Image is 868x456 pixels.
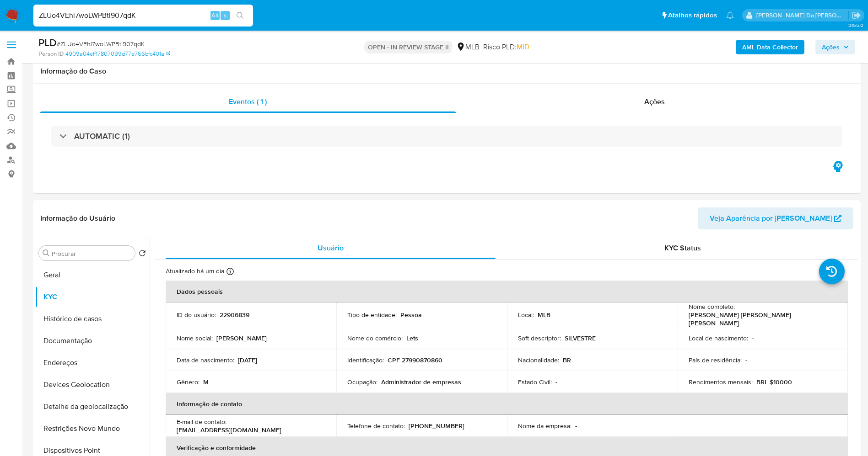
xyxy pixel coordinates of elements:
[38,35,57,50] b: PLD
[736,40,804,54] button: AML Data Collector
[57,39,145,48] span: # ZLUo4VEhl7woLWPBti907qdK
[211,11,219,20] span: Alt
[563,356,571,364] p: BR
[35,418,150,440] button: Restrições Novo Mundo
[347,378,377,386] p: Ocupação :
[166,267,224,276] p: Atualizado há um dia
[406,334,418,342] p: Lets
[43,249,50,257] button: Procurar
[364,41,453,53] p: OPEN - IN REVIEW STAGE II
[852,11,861,20] a: Sair
[518,356,559,364] p: Nacionalidade :
[664,243,701,253] span: KYC Status
[752,334,754,342] p: -
[166,393,848,415] th: Informação de contato
[644,96,665,107] span: Ações
[756,378,792,386] p: BRL $10000
[555,378,557,386] p: -
[742,40,798,54] b: AML Data Collector
[815,40,855,54] button: Ações
[756,11,849,20] p: patricia.varelo@mercadopago.com.br
[229,96,267,107] span: Eventos ( 1 )
[381,378,461,386] p: Administrador de empresas
[347,311,397,319] p: Tipo de entidade :
[224,11,226,20] span: s
[177,356,234,364] p: Data de nascimento :
[689,356,742,364] p: País de residência :
[35,396,150,418] button: Detalhe da geolocalização
[216,334,267,342] p: [PERSON_NAME]
[565,334,596,342] p: SILVESTRE
[518,378,552,386] p: Estado Civil :
[347,334,403,342] p: Nome do comércio :
[347,356,384,364] p: Identificação :
[220,311,249,319] p: 22906839
[575,422,577,430] p: -
[40,67,853,76] h1: Informação do Caso
[139,249,146,260] button: Retornar ao pedido padrão
[51,126,842,147] div: AUTOMATIC (1)
[65,50,170,58] a: 4909a04eff17807099d77e766bfc401a
[35,264,150,286] button: Geral
[74,131,130,141] h3: AUTOMATIC (1)
[35,308,150,330] button: Histórico de casos
[518,334,561,342] p: Soft descriptor :
[166,281,848,302] th: Dados pessoais
[689,378,753,386] p: Rendimentos mensais :
[318,243,344,253] span: Usuário
[38,50,64,58] b: Person ID
[689,334,748,342] p: Local de nascimento :
[52,249,131,258] input: Procurar
[238,356,257,364] p: [DATE]
[698,207,853,229] button: Veja Aparência por [PERSON_NAME]
[35,374,150,396] button: Devices Geolocation
[203,378,209,386] p: M
[745,356,747,364] p: -
[456,42,480,52] div: MLB
[822,40,840,54] span: Ações
[689,311,834,327] p: [PERSON_NAME] [PERSON_NAME] [PERSON_NAME]
[668,11,717,20] span: Atalhos rápidos
[518,422,571,430] p: Nome da empresa :
[177,311,216,319] p: ID do usuário :
[483,42,529,52] span: Risco PLD:
[710,207,832,229] span: Veja Aparência por [PERSON_NAME]
[35,352,150,374] button: Endereços
[33,10,253,21] input: Pesquise usuários ou casos...
[231,9,249,22] button: search-icon
[726,11,734,19] a: Notificações
[518,311,534,319] p: Local :
[388,356,442,364] p: CPF 27990870860
[177,426,281,434] p: [EMAIL_ADDRESS][DOMAIN_NAME]
[517,42,529,52] span: MID
[689,302,735,311] p: Nome completo :
[35,330,150,352] button: Documentação
[40,214,115,223] h1: Informação do Usuário
[347,422,405,430] p: Telefone de contato :
[400,311,422,319] p: Pessoa
[35,286,150,308] button: KYC
[177,334,213,342] p: Nome social :
[409,422,464,430] p: [PHONE_NUMBER]
[177,418,226,426] p: E-mail de contato :
[177,378,199,386] p: Gênero :
[538,311,550,319] p: MLB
